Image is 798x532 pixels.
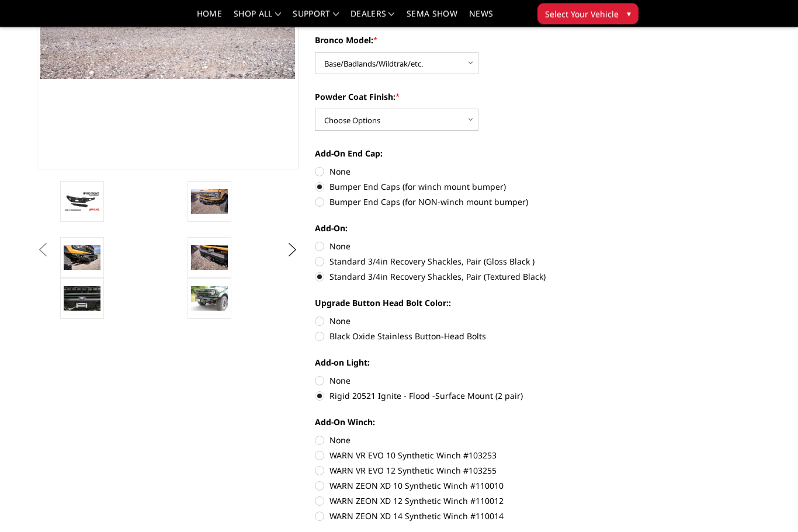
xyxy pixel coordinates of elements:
[315,256,577,268] label: Standard 3/4in Recovery Shackles, Pair (Gloss Black )
[315,416,577,429] label: Add-On Winch:
[315,480,577,492] label: WARN ZEON XD 10 Synthetic Winch #110010
[545,8,619,20] span: Select Your Vehicle
[740,476,798,532] iframe: Chat Widget
[315,196,577,208] label: Bumper End Caps (for NON-winch mount bumper)
[191,246,228,270] img: Bronco Base Front (winch mount)
[315,241,577,253] label: None
[191,287,228,311] img: Bronco Base Front (winch mount)
[315,271,577,283] label: Standard 3/4in Recovery Shackles, Pair (Textured Black)
[315,91,577,103] label: Powder Coat Finish:
[627,8,631,20] span: ▾
[283,242,301,259] button: Next
[315,297,577,310] label: Upgrade Button Head Bolt Color::
[351,10,395,27] a: Dealers
[191,190,228,214] img: Bronco Base Front (winch mount)
[315,434,577,447] label: None
[315,465,577,477] label: WARN VR EVO 12 Synthetic Winch #103255
[293,10,339,27] a: Support
[315,222,577,235] label: Add-On:
[469,10,493,27] a: News
[315,148,577,160] label: Add-On End Cap:
[315,166,577,178] label: None
[315,495,577,507] label: WARN ZEON XD 12 Synthetic Winch #110012
[315,390,577,402] label: Rigid 20521 Ignite - Flood -Surface Mount (2 pair)
[315,181,577,193] label: Bumper End Caps (for winch mount bumper)
[315,315,577,328] label: None
[234,10,281,27] a: shop all
[407,10,457,27] a: SEMA Show
[537,4,639,25] button: Select Your Vehicle
[315,450,577,462] label: WARN VR EVO 10 Synthetic Winch #103253
[64,287,100,311] img: Bronco Base Front (winch mount)
[315,357,577,369] label: Add-on Light:
[315,331,577,343] label: Black Oxide Stainless Button-Head Bolts
[64,192,100,212] img: Freedom Series - Bronco Base Front Bumper
[315,510,577,523] label: WARN ZEON XD 14 Synthetic Winch #110014
[197,10,222,27] a: Home
[34,242,51,259] button: Previous
[315,34,577,47] label: Bronco Model:
[315,375,577,387] label: None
